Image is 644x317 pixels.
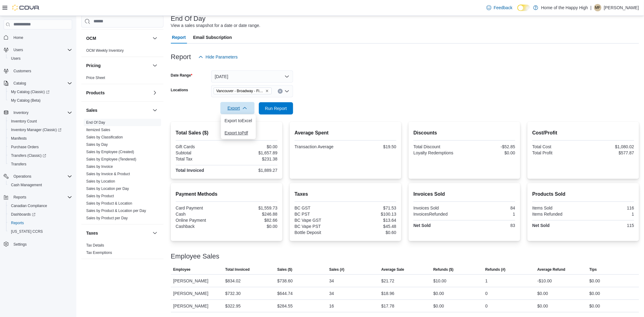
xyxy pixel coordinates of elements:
[6,202,75,210] button: Canadian Compliance
[584,223,634,228] div: 115
[6,210,75,219] a: Dashboards
[11,127,61,132] span: Inventory Manager (Classic)
[9,135,29,142] a: Manifests
[590,267,597,272] span: Tips
[9,55,72,62] span: Users
[532,144,582,149] div: Total Cost
[151,89,159,96] button: Products
[171,88,188,92] label: Locations
[228,157,278,161] div: $231.38
[537,290,548,297] div: $0.00
[86,251,112,255] a: Tax Exemptions
[9,152,72,159] span: Transfers (Classic)
[86,209,146,213] a: Sales by Product & Location per Day
[584,206,634,210] div: 116
[591,4,592,11] p: |
[86,150,134,154] a: Sales by Employee (Created)
[584,212,634,217] div: 1
[86,157,136,161] a: Sales by Employee (Tendered)
[6,181,75,189] button: Cash Management
[86,201,132,206] a: Sales by Product & Location
[86,35,96,41] h3: OCM
[6,126,75,134] a: Inventory Manager (Classic)
[225,130,252,135] span: Export to Pdf
[1,193,75,202] button: Reports
[278,89,283,94] button: Clear input
[86,230,98,236] h3: Taxes
[86,120,105,125] span: End Of Day
[414,212,463,217] div: InvoicesRefunded
[537,277,552,285] div: -$10.00
[13,195,26,200] span: Reports
[228,206,278,210] div: $1,559.73
[176,212,226,217] div: Cash
[86,164,113,169] a: Sales by Invoice
[86,179,115,184] span: Sales by Location
[414,150,463,155] div: Loyalty Redemptions
[216,88,264,94] span: Vancouver - Broadway - Fire & Flower
[265,89,269,93] button: Remove Vancouver - Broadway - Fire & Flower from selection in this group
[584,150,634,155] div: $577.87
[13,81,26,86] span: Catalog
[86,243,104,248] span: Tax Details
[9,202,72,209] span: Canadian Compliance
[211,70,293,83] button: [DATE]
[13,47,23,52] span: Users
[11,153,46,158] span: Transfers (Classic)
[4,31,72,265] nav: Complex example
[81,74,164,84] div: Pricing
[176,144,226,149] div: Gift Cards
[221,115,256,127] button: Export toExcel
[86,75,105,80] span: Price Sheet
[9,97,72,104] span: My Catalog (Beta)
[228,168,278,173] div: $1,889.27
[86,149,134,154] span: Sales by Employee (Created)
[11,67,34,75] a: Customers
[86,142,108,147] span: Sales by Day
[494,5,513,11] span: Feedback
[86,127,110,132] span: Itemized Sales
[13,174,31,179] span: Operations
[537,302,548,310] div: $0.00
[225,118,252,123] span: Export to Excel
[9,202,50,209] a: Canadian Compliance
[86,107,98,113] h3: Sales
[532,212,582,217] div: Items Refunded
[176,224,226,229] div: Cashback
[414,206,463,210] div: Invoices Sold
[6,134,75,143] button: Manifests
[171,53,191,61] h3: Report
[11,240,72,248] span: Settings
[86,157,136,162] span: Sales by Employee (Tendered)
[86,194,114,198] a: Sales by Product
[193,31,232,43] span: Email Subscription
[329,290,334,297] div: 34
[171,287,223,300] div: [PERSON_NAME]
[86,62,101,69] h3: Pricing
[86,35,150,41] button: OCM
[329,267,344,272] span: Sales (#)
[11,145,39,149] span: Purchase Orders
[11,109,72,116] span: Inventory
[11,89,50,94] span: My Catalog (Classic)
[1,108,75,117] button: Inventory
[176,168,204,173] strong: Total Invoiced
[466,144,515,149] div: -$52.85
[6,54,75,63] button: Users
[228,218,278,223] div: $82.66
[151,229,159,237] button: Taxes
[295,212,344,217] div: BC PST
[590,277,600,285] div: $0.00
[485,290,488,297] div: 0
[532,150,582,155] div: Total Profit
[6,151,75,160] a: Transfers (Classic)
[6,160,75,168] button: Transfers
[414,191,515,198] h2: Invoices Sold
[277,277,293,285] div: $738.60
[9,88,52,96] a: My Catalog (Classic)
[176,206,226,210] div: Card Payment
[228,212,278,217] div: $246.88
[13,242,27,247] span: Settings
[414,144,463,149] div: Total Discount
[532,206,582,210] div: Items Sold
